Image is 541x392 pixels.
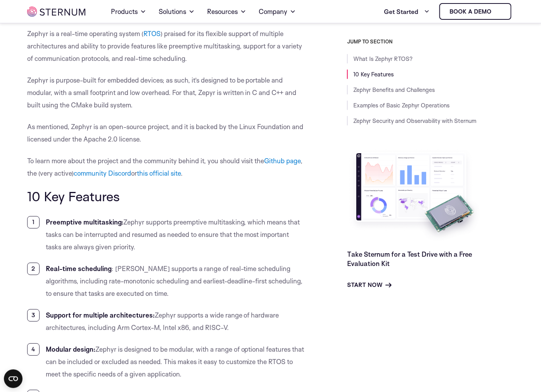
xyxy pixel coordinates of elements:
img: Take Sternum for a Test Drive with a Free Evaluation Kit [347,147,483,244]
a: Solutions [159,1,195,22]
strong: Support for multiple architectures: [46,311,155,319]
a: this official site [137,169,181,178]
img: sternum iot [27,7,86,16]
a: Take Sternum for a Test Drive with a Free Evaluation Kit [347,250,472,268]
li: : [PERSON_NAME] supports a range of real-time scheduling algorithms, including rate-monotonic sch... [27,263,306,300]
strong: Modular design: [46,345,95,354]
strong: Preemptive multitasking: [46,218,123,226]
li: Zephyr supports preemptive multitasking, which means that tasks can be interrupted and resumed as... [27,216,306,254]
img: sternum iot [495,9,501,15]
h2: 10 Key Features [27,189,306,204]
a: Zephyr Security and Observability with Sternum [353,117,476,125]
a: RTOS [143,30,161,38]
a: 10 Key Features [353,71,394,78]
h3: JUMP TO SECTION [347,39,514,45]
button: Open CMP widget [4,370,22,388]
li: Zephyr is designed to be modular, with a range of optional features that can be included or exclu... [27,344,306,381]
a: Start Now [347,281,392,290]
p: To learn more about the project and the community behind it, you should visit the , the (very act... [27,155,306,180]
li: Zephyr supports a wide range of hardware architectures, including Arm Cortex-M, Intel x86, and RI... [27,309,306,334]
a: Examples of Basic Zephyr Operations [353,102,449,109]
a: Products [111,1,146,22]
a: Resources [207,1,246,22]
a: Book a demo [439,3,512,20]
a: Github page [264,157,301,165]
a: What Is Zephyr RTOS? [353,55,413,63]
a: community Discord [74,169,131,178]
strong: Real-time scheduling [46,265,112,273]
a: Zephyr Benefits and Challenges [353,86,435,94]
p: Zephyr is purpose-built for embedded devices; as such, it’s designed to be portable and modular, ... [27,74,306,112]
p: Zephyr is a real-time operating system ( ) praised for its flexible support of multiple architect... [27,28,306,65]
p: As mentioned, Zephyr is an open-source project, and it is backed by the Linux Foundation and lice... [27,121,306,146]
a: Company [259,1,296,22]
a: Get Started [384,4,430,19]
